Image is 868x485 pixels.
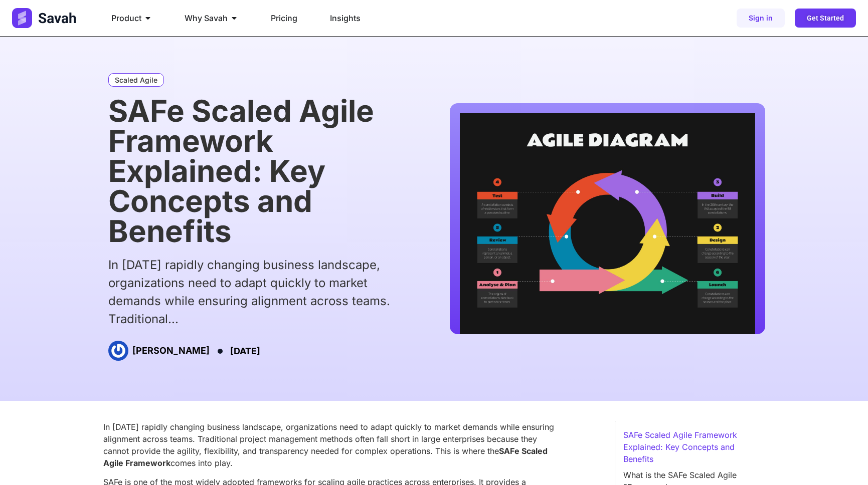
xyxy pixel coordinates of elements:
[103,8,554,28] div: Menu Toggle
[271,12,297,24] a: Pricing
[103,421,565,469] p: In [DATE] rapidly changing business landscape, organizations need to adapt quickly to market dema...
[108,96,413,246] h1: SAFe Scaled Agile Framework Explained: Key Concepts and Benefits
[230,346,260,356] time: [DATE]
[108,341,128,361] img: Picture of Helen W
[111,12,141,24] span: Product
[108,256,413,328] div: In [DATE] rapidly changing business landscape, organizations need to adapt quickly to market dema...
[795,9,856,28] a: Get Started
[132,345,210,356] h3: [PERSON_NAME]
[749,15,773,22] span: Sign in
[330,12,361,24] a: Insights
[807,15,844,22] span: Get Started
[460,113,755,334] img: SAFe Scaled Agile Framework
[108,73,164,87] a: Scaled Agile
[737,9,785,28] a: Sign in
[103,8,554,28] nav: Menu
[623,429,757,465] a: SAFe Scaled Agile Framework Explained: Key Concepts and Benefits
[185,12,228,24] span: Why Savah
